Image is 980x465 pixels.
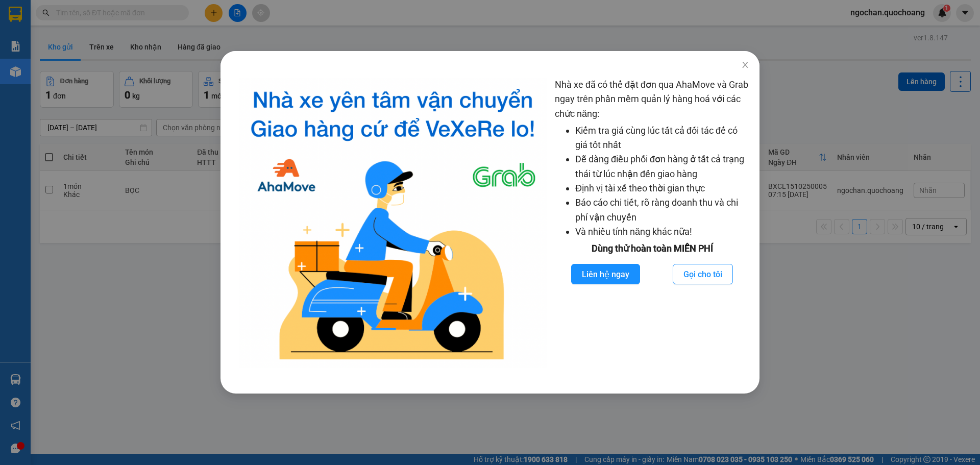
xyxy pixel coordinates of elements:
li: Báo cáo chi tiết, rõ ràng doanh thu và chi phí vận chuyển [575,195,749,225]
button: Gọi cho tôi [673,264,733,284]
span: close [741,61,749,69]
div: Nhà xe đã có thể đặt đơn qua AhaMove và Grab ngay trên phần mềm quản lý hàng hoá với các chức năng: [555,78,749,368]
img: logo [239,78,547,368]
button: Close [731,51,759,80]
li: Và nhiều tính năng khác nữa! [575,225,749,239]
li: Kiểm tra giá cùng lúc tất cả đối tác để có giá tốt nhất [575,124,749,153]
span: Gọi cho tôi [683,268,722,281]
li: Định vị tài xế theo thời gian thực [575,181,749,195]
button: Liên hệ ngay [571,264,640,284]
div: Dùng thử hoàn toàn MIỄN PHÍ [555,241,749,256]
span: Liên hệ ngay [582,268,629,281]
li: Dễ dàng điều phối đơn hàng ở tất cả trạng thái từ lúc nhận đến giao hàng [575,152,749,181]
